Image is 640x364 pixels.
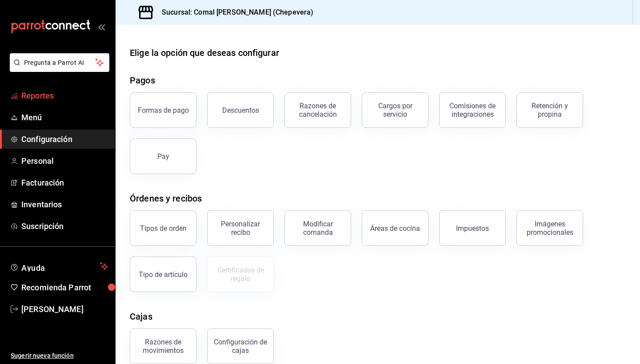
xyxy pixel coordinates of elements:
span: Inventarios [21,198,108,210]
button: Imágenes promocionales [516,210,583,246]
div: Pagos [130,74,155,87]
div: Impuestos [456,224,489,233]
span: Menú [21,111,108,123]
button: open_drawer_menu [98,23,105,30]
h3: Sucursal: Comal [PERSON_NAME] (Chepevera) [155,7,313,18]
div: Tipo de artículo [139,270,188,279]
button: Razones de movimientos [130,328,196,364]
div: Certificados de regalo [213,266,268,283]
button: Personalizar recibo [207,210,274,246]
button: Certificados de regalo [207,257,274,292]
div: Cargos por servicio [368,102,423,119]
div: Cajas [130,310,152,323]
span: Suscripción [21,220,108,232]
button: Pay [130,138,196,174]
div: Pay [157,152,169,161]
div: Tipos de orden [140,224,187,233]
div: Comisiones de integraciones [445,102,500,119]
button: Cargos por servicio [362,92,428,128]
button: Impuestos [439,210,506,246]
span: Sugerir nueva función [11,351,108,360]
button: Retención y propina [516,92,583,128]
span: [PERSON_NAME] [21,303,108,315]
button: Modificar comanda [284,210,351,246]
div: Formas de pago [138,106,189,115]
button: Tipo de artículo [130,257,196,292]
div: Modificar comanda [290,220,345,237]
div: Áreas de cocina [370,224,420,233]
button: Configuración de cajas [207,328,274,364]
div: Retención y propina [522,102,577,119]
div: Personalizar recibo [213,220,268,237]
button: Comisiones de integraciones [439,92,506,128]
div: Elige la opción que deseas configurar [130,46,279,59]
div: Órdenes y recibos [130,192,202,205]
button: Formas de pago [130,92,196,128]
span: Reportes [21,90,108,102]
div: Imágenes promocionales [522,220,577,237]
button: Tipos de orden [130,210,196,246]
div: Razones de movimientos [136,338,191,355]
a: Pregunta a Parrot AI [6,64,109,74]
button: Áreas de cocina [362,210,428,246]
button: Razones de cancelación [284,92,351,128]
span: Configuración [21,133,108,145]
div: Descuentos [222,106,259,115]
span: Pregunta a Parrot AI [24,58,96,67]
button: Descuentos [207,92,274,128]
span: Personal [21,155,108,167]
div: Configuración de cajas [213,338,268,355]
button: Pregunta a Parrot AI [10,53,109,72]
span: Recomienda Parrot [21,281,108,293]
div: Razones de cancelación [290,102,345,119]
span: Facturación [21,177,108,189]
span: Ayuda [21,261,96,272]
